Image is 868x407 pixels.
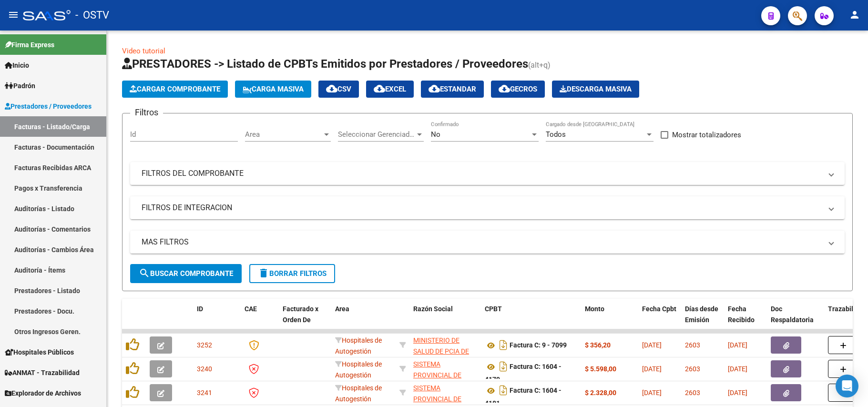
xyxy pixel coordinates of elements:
span: Carga Masiva [243,85,304,93]
span: [DATE] [642,341,662,349]
span: Descarga Masiva [560,85,632,93]
datatable-header-cell: Doc Respaldatoria [767,299,824,341]
strong: Factura C: 9 - 7099 [510,342,567,349]
button: EXCEL [366,81,414,98]
span: 3241 [197,389,212,397]
span: - OSTV [75,5,109,26]
datatable-header-cell: Días desde Emisión [681,299,724,341]
span: ANMAT - Trazabilidad [5,367,80,378]
datatable-header-cell: ID [193,299,241,341]
span: 2603 [685,365,700,373]
span: CSV [326,85,351,93]
mat-expansion-panel-header: MAS FILTROS [130,231,845,254]
datatable-header-cell: Facturado x Orden De [279,299,331,341]
span: Gecros [499,85,537,93]
span: ID [197,305,203,313]
span: EXCEL [374,85,406,93]
span: Estandar [429,85,476,93]
mat-icon: delete [258,267,269,279]
h3: Filtros [130,106,163,119]
datatable-header-cell: CPBT [481,299,581,341]
strong: $ 356,20 [585,341,611,349]
i: Descargar documento [497,359,510,374]
i: Descargar documento [497,383,510,398]
app-download-masive: Descarga masiva de comprobantes (adjuntos) [552,81,639,98]
mat-icon: cloud_download [429,83,440,94]
mat-icon: person [849,9,860,20]
span: [DATE] [728,389,747,397]
span: Area [245,130,322,139]
mat-icon: search [139,267,150,279]
strong: $ 2.328,00 [585,389,616,397]
span: Monto [585,305,604,313]
span: Borrar Filtros [258,269,327,278]
span: Cargar Comprobante [130,85,220,93]
span: Hospitales de Autogestión [335,336,382,355]
mat-panel-title: FILTROS DEL COMPROBANTE [142,168,822,179]
mat-icon: cloud_download [326,83,337,94]
button: Estandar [421,81,484,98]
button: Buscar Comprobante [130,264,242,283]
button: Borrar Filtros [249,264,335,283]
span: Hospitales de Autogestión [335,384,382,403]
span: 2603 [685,341,700,349]
datatable-header-cell: Fecha Recibido [724,299,767,341]
strong: $ 5.598,00 [585,365,616,373]
span: SISTEMA PROVINCIAL DE SALUD [413,360,461,390]
datatable-header-cell: Razón Social [409,299,481,341]
span: 3240 [197,365,212,373]
span: (alt+q) [528,61,551,70]
datatable-header-cell: CAE [241,299,279,341]
span: Facturado x Orden De [283,305,318,324]
span: [DATE] [728,341,747,349]
button: Descarga Masiva [552,81,639,98]
span: CPBT [485,305,502,313]
button: Cargar Comprobante [122,81,228,98]
span: Razón Social [413,305,453,313]
a: Video tutorial [122,47,165,55]
datatable-header-cell: Fecha Cpbt [638,299,681,341]
mat-icon: menu [8,9,19,20]
span: PRESTADORES -> Listado de CPBTs Emitidos por Prestadores / Proveedores [122,57,528,71]
span: Prestadores / Proveedores [5,101,92,112]
span: Inicio [5,60,29,71]
span: Buscar Comprobante [139,269,233,278]
span: Firma Express [5,40,54,50]
span: No [431,130,440,139]
span: Fecha Cpbt [642,305,676,313]
span: Mostrar totalizadores [672,129,741,141]
mat-expansion-panel-header: FILTROS DEL COMPROBANTE [130,162,845,185]
span: 3252 [197,341,212,349]
span: Doc Respaldatoria [771,305,814,324]
span: Padrón [5,81,35,91]
mat-expansion-panel-header: FILTROS DE INTEGRACION [130,196,845,219]
datatable-header-cell: Monto [581,299,638,341]
span: [DATE] [642,365,662,373]
span: Trazabilidad [828,305,867,313]
strong: Factura C: 1604 - 4179 [485,363,562,384]
button: CSV [318,81,359,98]
mat-icon: cloud_download [374,83,385,94]
div: 30691822849 [413,359,477,379]
i: Descargar documento [497,337,510,353]
span: Hospitales de Autogestión [335,360,382,379]
span: [DATE] [728,365,747,373]
span: Hospitales Públicos [5,347,74,357]
span: 2603 [685,389,700,397]
mat-icon: cloud_download [499,83,510,94]
div: Open Intercom Messenger [836,375,858,397]
span: [DATE] [642,389,662,397]
span: Explorador de Archivos [5,388,81,398]
span: Seleccionar Gerenciador [338,130,415,139]
datatable-header-cell: Area [331,299,396,341]
div: 30626983398 [413,335,477,355]
span: MINISTERIO DE SALUD DE PCIA DE BSAS [413,336,469,366]
mat-panel-title: MAS FILTROS [142,237,822,247]
mat-panel-title: FILTROS DE INTEGRACION [142,203,822,213]
span: CAE [245,305,257,313]
span: Fecha Recibido [728,305,755,324]
button: Carga Masiva [235,81,311,98]
span: Todos [546,130,566,139]
span: Días desde Emisión [685,305,718,324]
div: 30691822849 [413,383,477,403]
